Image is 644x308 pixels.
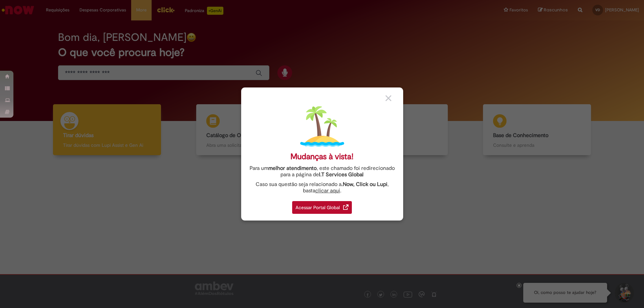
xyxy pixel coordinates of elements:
a: Acessar Portal Global [292,197,352,214]
div: Mudanças à vista! [290,152,354,162]
a: clicar aqui [315,184,340,194]
strong: .Now, Click ou Lupi [341,181,387,188]
div: Caso sua questão seja relacionado a , basta . [246,181,398,194]
strong: melhor atendimento [268,165,317,172]
a: I.T Services Global [319,168,364,178]
div: Acessar Portal Global [292,201,352,214]
img: close_button_grey.png [385,95,391,101]
img: island.png [300,105,344,148]
div: Para um , este chamado foi redirecionado para a página de [246,165,398,178]
img: redirect_link.png [343,204,348,210]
